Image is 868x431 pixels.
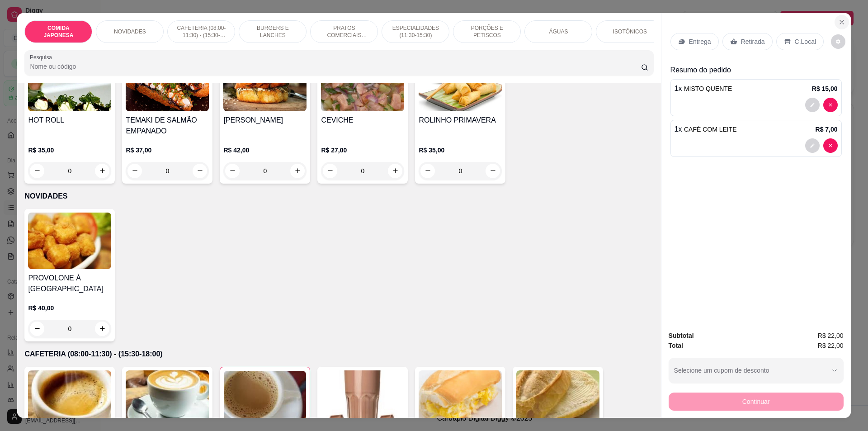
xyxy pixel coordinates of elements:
[114,28,146,35] p: NOVIDADES
[823,138,838,153] button: decrease-product-quantity
[818,341,844,350] span: R$ 22,00
[675,83,732,94] p: 1 x
[816,125,838,134] p: R$ 7,00
[28,146,111,155] p: R$ 35,00
[126,55,209,111] img: product-image
[613,28,647,35] p: ISOTÔNICOS
[318,24,370,39] p: PRATOS COMERCIAIS (11:30-15:30)
[419,115,502,126] h4: ROLINHO PRIMAVERA
[28,115,111,126] h4: HOT ROLL
[321,55,404,111] img: product-image
[24,191,653,202] p: NOVIDADES
[741,37,765,46] p: Retirada
[126,370,209,427] img: product-image
[126,146,209,155] p: R$ 37,00
[835,15,849,29] button: Close
[95,164,109,178] button: increase-product-quantity
[28,303,111,313] p: R$ 40,00
[127,164,142,178] button: decrease-product-quantity
[28,55,111,111] img: product-image
[823,98,838,112] button: decrease-product-quantity
[670,65,842,76] p: Resumo do pedido
[669,358,844,383] button: Selecione um cupom de desconto
[516,370,599,427] img: product-image
[30,62,641,71] input: Pesquisa
[388,164,402,178] button: increase-product-quantity
[126,115,209,137] h4: TEMAKI DE SALMÃO EMPANADO
[28,273,111,294] h4: PROVOLONE À [GEOGRAPHIC_DATA]
[30,53,55,61] label: Pesquisa
[549,28,568,35] p: ÁGUAS
[32,24,85,39] p: COMIDA JAPONESA
[389,24,442,39] p: ESPECIALIDADES (11:30-15:30)
[223,55,307,111] img: product-image
[225,164,240,178] button: decrease-product-quantity
[224,371,306,427] img: product-image
[193,164,207,178] button: increase-product-quantity
[246,24,299,39] p: BURGERS E LANCHES
[321,115,404,126] h4: CEVICHE
[805,98,820,112] button: decrease-product-quantity
[805,138,820,153] button: decrease-product-quantity
[28,370,111,427] img: product-image
[669,342,683,349] strong: Total
[323,164,337,178] button: decrease-product-quantity
[30,164,44,178] button: decrease-product-quantity
[818,331,844,341] span: R$ 22,00
[419,146,502,155] p: R$ 35,00
[223,146,307,155] p: R$ 42,00
[831,34,845,49] button: decrease-product-quantity
[321,146,404,155] p: R$ 27,00
[24,349,653,360] p: CAFETERIA (08:00-11:30) - (15:30-18:00)
[689,37,711,46] p: Entrega
[684,85,732,92] span: MISTO QUENTE
[30,322,44,336] button: decrease-product-quantity
[321,370,404,427] img: product-image
[419,370,502,427] img: product-image
[290,164,305,178] button: increase-product-quantity
[223,115,307,126] h4: [PERSON_NAME]
[28,213,111,269] img: product-image
[669,332,694,339] strong: Subtotal
[684,126,737,133] span: CAFÉ COM LEITE
[795,37,816,46] p: C.Local
[812,84,838,93] p: R$ 15,00
[175,24,227,39] p: CAFETERIA (08:00-11:30) - (15:30-18:00)
[461,24,513,39] p: PORÇÕES E PETISCOS
[419,55,502,111] img: product-image
[675,124,737,135] p: 1 x
[95,322,109,336] button: increase-product-quantity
